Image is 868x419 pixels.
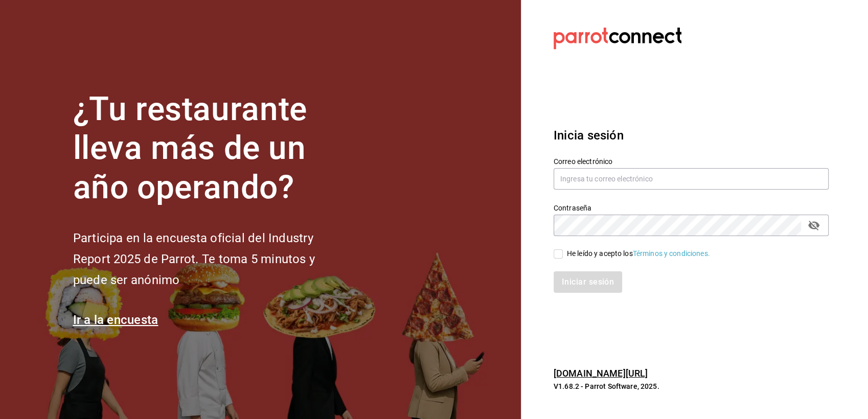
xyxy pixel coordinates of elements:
[554,126,829,145] h3: Inicia sesión
[554,204,829,211] label: Contraseña
[73,90,349,207] h1: ¿Tu restaurante lleva más de un año operando?
[554,168,829,190] input: Ingresa tu correo electrónico
[567,248,710,259] div: He leído y acepto los
[633,249,710,258] a: Términos y condiciones.
[73,228,349,290] h2: Participa en la encuesta oficial del Industry Report 2025 de Parrot. Te toma 5 minutos y puede se...
[554,368,648,379] a: [DOMAIN_NAME][URL]
[805,217,823,234] button: passwordField
[554,381,829,391] p: V1.68.2 - Parrot Software, 2025.
[73,313,158,327] a: Ir a la encuesta
[554,157,829,165] label: Correo electrónico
